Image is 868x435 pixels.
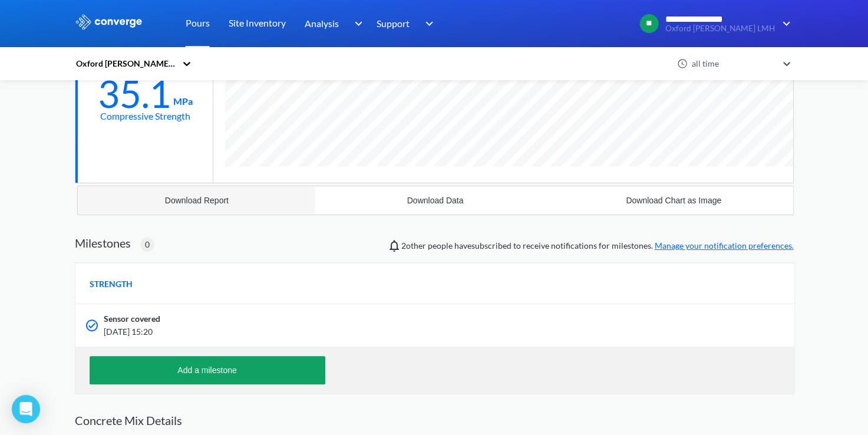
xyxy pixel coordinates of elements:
span: Analysis [305,16,339,31]
span: people have subscribed to receive notifications for milestones. [401,239,794,252]
img: logo_ewhite.svg [75,14,143,29]
span: STRENGTH [90,278,133,291]
div: Download Data [407,196,464,205]
h2: Concrete Mix Details [75,413,794,427]
div: Download Chart as Image [626,196,721,205]
img: notifications-icon.svg [387,239,401,253]
h2: Milestones [75,236,131,250]
a: Manage your notification preferences. [655,240,794,251]
img: downArrow.svg [775,17,794,31]
img: icon-clock.svg [677,58,688,69]
span: Support [377,16,410,31]
div: Oxford [PERSON_NAME] LMH [75,57,176,70]
button: Download Report [78,186,316,215]
button: Download Chart as Image [555,186,793,215]
div: Compressive Strength [100,108,190,123]
span: 0 [145,238,150,251]
div: 35.1 [98,79,171,108]
button: Add a milestone [90,356,325,384]
span: Alex Fleming, Besard Hajdarmata [401,240,426,251]
div: Open Intercom Messenger [12,395,40,423]
img: downArrow.svg [418,17,437,31]
div: Download Report [165,196,229,205]
div: all time [689,57,777,70]
span: Oxford [PERSON_NAME] LMH [665,24,775,33]
span: Sensor covered [104,312,160,325]
img: downArrow.svg [346,17,365,31]
button: Download Data [316,186,555,215]
span: [DATE] 15:20 [104,325,638,338]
